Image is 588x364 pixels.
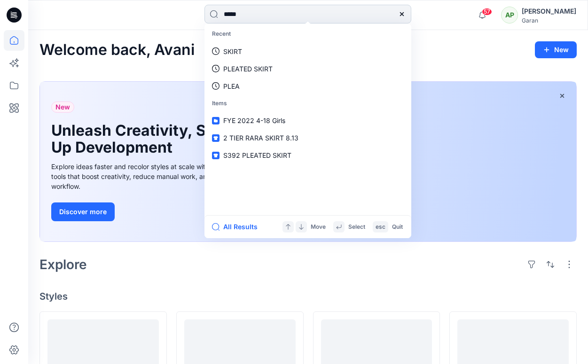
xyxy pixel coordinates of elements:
[522,6,576,17] div: [PERSON_NAME]
[535,41,577,58] button: New
[39,291,577,302] h4: Styles
[223,151,291,159] span: S392 PLEATED SKIRT
[206,95,409,112] p: Items
[51,202,115,221] button: Discover more
[39,257,87,272] h2: Explore
[223,46,242,56] p: SKIRT
[206,112,409,129] a: FYE 2022 4-18 Girls
[51,122,249,156] h1: Unleash Creativity, Speed Up Development
[39,41,195,59] h2: Welcome back, Avani
[501,7,518,23] div: AP
[311,222,326,232] p: Move
[482,8,492,15] span: 57
[392,222,403,232] p: Quit
[223,64,273,74] p: PLEATED SKIRT
[51,162,263,191] div: Explore ideas faster and recolor styles at scale with AI-powered tools that boost creativity, red...
[376,222,385,232] p: esc
[206,147,409,164] a: S392 PLEATED SKIRT
[348,222,365,232] p: Select
[55,101,70,113] span: New
[223,134,298,142] span: 2 TIER RARA SKIRT 8.13
[212,221,264,232] button: All Results
[206,129,409,147] a: 2 TIER RARA SKIRT 8.13
[206,25,409,43] p: Recent
[206,77,409,95] a: PLEA
[206,60,409,77] a: PLEATED SKIRT
[223,116,285,124] span: FYE 2022 4-18 Girls
[522,17,576,24] div: Garan
[206,43,409,60] a: SKIRT
[223,81,240,91] p: PLEA
[51,202,263,221] a: Discover more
